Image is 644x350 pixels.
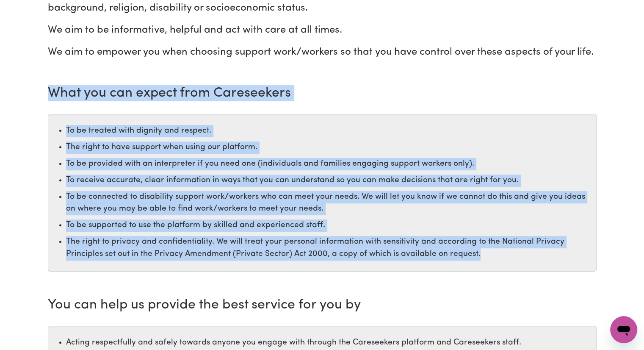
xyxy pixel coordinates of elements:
[66,219,592,232] li: To be supported to use the platform by skilled and experienced staff.
[66,236,592,261] li: The right to privacy and confidentiality. We will treat your personal information with sensitivit...
[66,175,592,187] li: To receive accurate, clear information in ways that you can understand so you can make decisions ...
[66,191,592,216] li: To be connected to disability support work/workers who can meet your needs. We will let you know ...
[48,44,597,60] p: We aim to empower you when choosing support work/workers so that you have control over these aspe...
[66,142,592,154] li: The right to have support when using our platform.
[66,158,592,170] li: To be provided with an interpreter if you need one (individuals and families engaging support wor...
[48,85,597,101] h2: What you can expect from Careseekers
[66,337,592,349] li: Acting respectfully and safely towards anyone you engage with through the Careseekers platform an...
[48,297,597,313] h2: You can help us provide the best service for you by
[66,125,592,137] li: To be treated with dignity and respect.
[48,22,597,38] p: We aim to be informative, helpful and act with care at all times.
[610,316,637,343] iframe: Button to launch messaging window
